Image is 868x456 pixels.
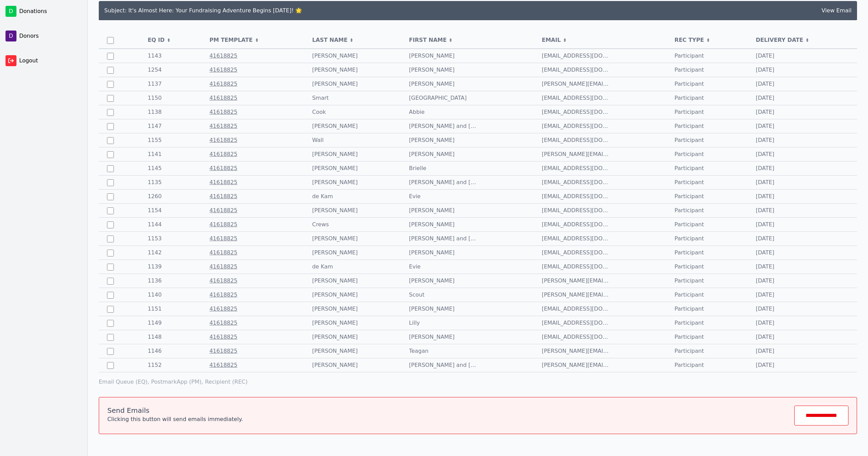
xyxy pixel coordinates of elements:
span: altic86@gmail.com [542,178,610,187]
a: View the Postmark Template. [210,305,237,312]
span: janeen.aultman@gmail.com [542,277,610,285]
span: [DATE] [756,81,774,87]
span: [DATE] [756,165,774,171]
span: [DATE] [756,221,774,228]
span: 1254 [148,66,193,74]
span: [DATE] [756,109,774,115]
input: Toggle this checkbox. [107,81,114,88]
input: Toggle this checkbox. [107,250,114,256]
span: cmm391@gmail.com [542,263,610,271]
span: Sammy [409,249,478,257]
span: 1155 [148,136,193,144]
span: maria.hagadorn@gmail.com [542,150,610,158]
span: Participant [675,178,739,187]
a: View the Postmark Template. [210,109,237,115]
span: D [5,31,16,41]
span: 1136 [148,277,193,285]
span: [DATE] [756,207,774,214]
input: Toggle this checkbox. [107,109,114,116]
span: Evie [409,263,478,271]
span: 25.ksink@gmail.com [542,122,610,130]
span: Anniston and Presley [409,178,478,187]
a: View the Postmark Template. [210,207,237,214]
span: Participant [675,305,739,313]
input: Toggle this checkbox. [107,95,114,102]
a: View the Postmark Template. [210,263,237,270]
span: Altic [312,178,381,187]
span: Participant [675,52,739,60]
span: kjpanther3@gmail.com [542,66,610,74]
a: View the Postmark Template. [210,348,237,354]
span: Cook [312,108,381,116]
button: Email [542,36,567,44]
span: Teagan [409,347,478,355]
span: Emmie [409,277,478,285]
span: [DATE] [756,151,774,157]
span: 1148 [148,333,193,341]
input: Toggle this checkbox. [107,179,114,186]
span: Participant [675,249,739,257]
a: View the Postmark Template. [210,137,237,143]
span: Jocelyn [409,206,478,215]
span: Nelson [312,164,381,172]
span: Participant [675,291,739,299]
span: [DATE] [756,193,774,200]
input: Toggle this checkbox. [107,165,114,172]
a: View the Postmark Template. [210,52,237,59]
input: Toggle this checkbox. [107,123,114,130]
span: 1145 [148,164,193,172]
span: Participant [675,206,739,215]
span: de Kam [312,263,381,271]
a: View Email [822,7,852,15]
span: de Kam [312,192,381,201]
span: Linfoot [312,66,381,74]
span: Smart [312,94,381,102]
span: 1153 [148,235,193,243]
input: Toggle this checkbox. [107,292,114,299]
span: Participant [675,347,739,355]
span: pharesdana@gmail.com [542,333,610,341]
input: Toggle this checkbox. [107,278,114,285]
span: gruenberg.meghan@gmail.com [542,291,610,299]
input: Toggle this checkbox. [107,306,114,313]
span: monicasetzer@gmail.com [542,305,610,313]
span: [DATE] [756,137,774,143]
span: Audrey [409,333,478,341]
span: 1142 [148,249,193,257]
span: monip4jesus@gmail.com [542,319,610,327]
span: Wall [312,136,381,144]
input: Toggle this checkbox. [107,362,114,369]
span: hannahphalen@yahoo.com [542,235,610,243]
span: Participant [675,235,739,243]
span: Addison [409,305,478,313]
span: Maddie [409,220,478,229]
span: flowing_glory@yahoo.com [542,206,610,215]
a: View the Postmark Template. [210,277,237,284]
span: Participant [675,80,739,88]
span: 1143 [148,52,193,60]
span: [DATE] [756,305,774,312]
span: Molly and Sally [409,361,478,369]
span: 1151 [148,305,193,313]
a: View the Postmark Template. [210,151,237,157]
input: Toggle this checkbox. [107,348,114,355]
span: Participant [675,136,739,144]
span: sattnin77@gmail.com [542,164,610,172]
span: Natalie [409,136,478,144]
span: Participant [675,164,739,172]
span: Hattie and Lily [409,122,478,130]
span: Madeline [409,150,478,158]
input: Toggle this checkbox. [107,320,114,327]
span: Participant [675,361,739,369]
span: [DATE] [756,249,774,256]
span: rebeccacrews87@gmail.com [542,220,610,229]
span: [DATE] [756,334,774,340]
h2: Send Emails [107,406,243,415]
span: D [5,6,16,17]
span: [DATE] [756,179,774,185]
span: Crews [312,220,381,229]
span: 1260 [148,192,193,201]
span: Rivera Baker [312,206,381,215]
a: View the Postmark Template. [210,95,237,101]
button: EQ ID [148,36,171,44]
